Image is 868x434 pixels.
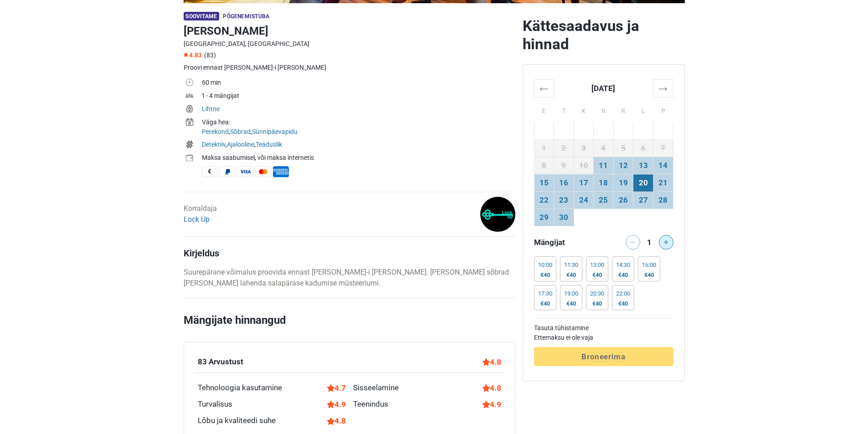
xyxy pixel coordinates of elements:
[653,157,673,174] td: 14
[653,97,673,122] th: P
[534,191,554,209] td: 22
[590,271,604,279] div: €40
[613,191,633,209] td: 26
[237,166,253,177] span: Visa
[202,141,226,148] a: Detektiiv
[184,267,515,289] p: Suurepärane võimalus proovida ennast [PERSON_NAME]-i [PERSON_NAME]. [PERSON_NAME] sõbrad [PERSON_...
[574,191,594,209] td: 24
[633,174,653,191] td: 20
[574,139,594,157] td: 3
[198,382,282,394] div: Tehnoloogia kasutamine
[642,271,656,279] div: €40
[202,139,515,152] td: , ,
[198,356,243,368] div: 83 Arvustust
[252,128,298,135] a: Sünnipäevapidu
[538,290,552,297] div: 17:30
[554,139,574,157] td: 2
[554,157,574,174] td: 9
[184,39,515,49] div: [GEOGRAPHIC_DATA], [GEOGRAPHIC_DATA]
[538,300,552,307] div: €40
[353,382,399,394] div: Sisseelamine
[534,323,673,333] td: Tasuta tühistamine
[483,382,501,394] div: 4.8
[480,197,515,232] img: 38af86134b65d0f1l.png
[184,51,202,59] span: 4.83
[554,191,574,209] td: 23
[202,105,220,112] a: Lihtne
[564,261,578,269] div: 11:30
[184,312,515,342] h2: Mängijate hinnangud
[613,97,633,122] th: R
[534,97,554,122] th: E
[184,12,220,20] span: Soovitame
[633,139,653,157] td: 6
[327,382,346,394] div: 4.7
[616,271,630,279] div: €40
[653,174,673,191] td: 21
[590,290,604,297] div: 20:30
[613,157,633,174] td: 12
[184,215,210,224] a: Lock Up
[538,271,552,279] div: €40
[223,13,269,20] span: Põgenemistuba
[616,290,630,297] div: 22:00
[198,415,276,427] div: Lõbu ja kvaliteedi suhe
[534,79,554,97] th: ←
[184,248,515,259] h4: Kirjeldus
[594,139,614,157] td: 4
[184,63,515,72] div: Proovi ennast [PERSON_NAME]-i [PERSON_NAME]
[353,398,388,410] div: Teenindus
[534,157,554,174] td: 8
[327,415,346,427] div: 4.8
[633,97,653,122] th: L
[483,398,501,410] div: 4.9
[184,52,188,57] img: Star
[255,166,271,177] span: MasterCard
[554,97,574,122] th: T
[184,203,217,225] div: Korraldaja
[574,97,594,122] th: K
[534,174,554,191] td: 15
[202,117,515,139] td: , ,
[653,79,673,97] th: →
[653,191,673,209] td: 28
[574,174,594,191] td: 17
[564,290,578,297] div: 19:00
[633,157,653,174] td: 13
[653,139,673,157] td: 7
[633,191,653,209] td: 27
[256,141,282,148] a: Teaduslik
[198,398,232,410] div: Turvalisus
[204,51,216,59] span: (83)
[616,300,630,307] div: €40
[554,174,574,191] td: 16
[184,23,515,39] h1: [PERSON_NAME]
[564,271,578,279] div: €40
[202,153,515,163] div: Maksa saabumisel, või maksa internetis
[594,157,614,174] td: 11
[327,398,346,410] div: 4.9
[530,235,604,250] div: Mängijat
[483,356,501,368] div: 4.8
[594,97,614,122] th: N
[616,261,630,269] div: 14:30
[642,261,656,269] div: 16:00
[534,209,554,226] td: 29
[554,79,653,97] th: [DATE]
[554,209,574,226] td: 30
[613,174,633,191] td: 19
[594,191,614,209] td: 25
[594,174,614,191] td: 18
[230,128,251,135] a: Sõbrad
[523,17,685,53] h2: Kättesaadavus ja hinnad
[534,333,673,342] td: Ettemaksu ei ole vaja
[644,235,655,248] div: 1
[534,139,554,157] td: 1
[590,261,604,269] div: 13:00
[202,128,229,135] a: Perekond
[564,300,578,307] div: €40
[202,117,515,127] div: Väga hea:
[227,141,254,148] a: Ajalooline
[202,77,515,90] td: 60 min
[613,139,633,157] td: 5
